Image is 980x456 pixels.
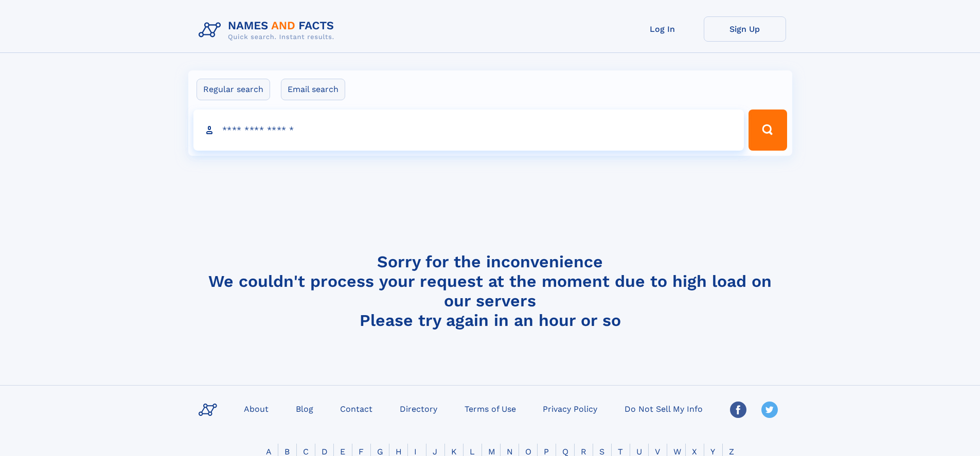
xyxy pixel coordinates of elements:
a: Do Not Sell My Info [620,401,707,416]
img: Twitter [761,402,778,418]
a: Log In [621,16,704,42]
a: Contact [336,401,377,416]
a: Sign Up [704,16,786,42]
a: Terms of Use [460,401,520,416]
button: Search Button [749,110,787,151]
a: Directory [396,401,441,416]
input: search input [193,110,744,151]
label: Regular search [197,79,270,100]
img: Facebook [730,402,746,418]
img: Logo Names and Facts [194,16,343,44]
h4: Sorry for the inconvenience We couldn't process your request at the moment due to high load on ou... [194,252,786,330]
a: Privacy Policy [539,401,601,416]
a: About [240,401,273,416]
a: Blog [292,401,317,416]
label: Email search [281,79,345,100]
